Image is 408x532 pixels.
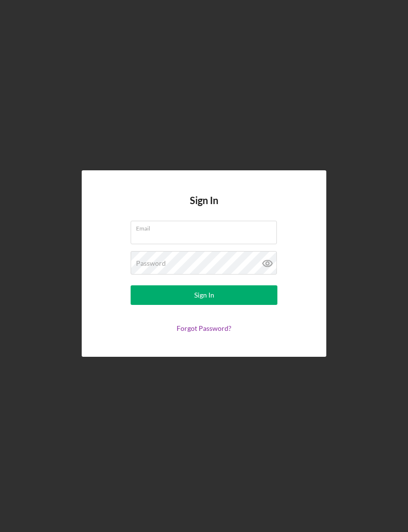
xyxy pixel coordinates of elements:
[131,285,277,305] button: Sign In
[177,324,231,332] a: Forgot Password?
[136,221,277,232] label: Email
[190,195,218,221] h4: Sign In
[136,259,166,267] label: Password
[194,285,214,305] div: Sign In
